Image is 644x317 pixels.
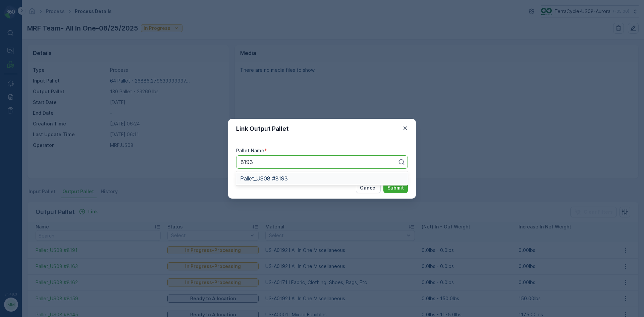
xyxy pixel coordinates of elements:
p: Cancel [360,184,377,191]
button: Submit [383,182,408,193]
label: Pallet Name [236,148,264,153]
span: Pallet_US08 #8193 [240,175,288,181]
button: Cancel [356,182,381,193]
p: Submit [387,184,404,191]
p: Link Output Pallet [236,124,289,134]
